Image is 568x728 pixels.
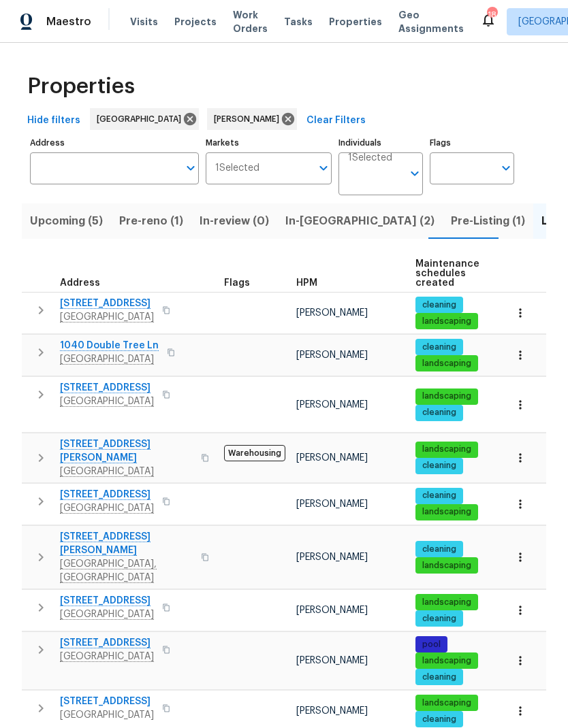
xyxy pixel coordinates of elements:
span: landscaping [417,444,477,455]
div: [PERSON_NAME] [207,108,297,130]
span: [PERSON_NAME] [296,656,368,665]
button: Hide filters [22,108,86,133]
span: [GEOGRAPHIC_DATA] [60,708,154,722]
span: Geo Assignments [398,8,464,35]
span: [PERSON_NAME] [296,499,368,509]
span: [PERSON_NAME] [296,308,368,318]
button: Open [314,159,333,178]
label: Individuals [338,139,423,147]
span: cleaning [417,299,462,311]
div: 18 [487,8,496,22]
span: [STREET_ADDRESS] [60,695,154,708]
span: Work Orders [233,8,268,35]
span: [PERSON_NAME] [296,350,368,360]
span: cleaning [417,544,462,555]
span: HPM [296,278,317,288]
span: cleaning [417,342,462,353]
span: In-review (0) [200,212,269,231]
span: landscaping [417,697,477,709]
div: [GEOGRAPHIC_DATA] [90,108,199,130]
span: Hide filters [27,112,80,129]
span: Projects [174,15,217,29]
span: landscaping [417,655,477,667]
span: landscaping [417,391,477,402]
span: Clear Filters [306,112,366,129]
span: Properties [329,15,382,29]
span: cleaning [417,672,462,683]
span: Maintenance schedules created [415,259,479,288]
span: [PERSON_NAME] [296,453,368,463]
span: Flags [224,278,250,288]
span: cleaning [417,460,462,471]
span: cleaning [417,490,462,501]
span: Address [60,278,100,288]
span: Visits [130,15,158,29]
button: Clear Filters [301,108,371,133]
span: Maestro [46,15,91,29]
span: Warehousing [224,445,285,461]
span: [PERSON_NAME] [296,706,368,716]
label: Address [30,139,199,147]
span: 1 Selected [215,163,259,174]
span: landscaping [417,560,477,572]
span: [PERSON_NAME] [214,112,285,126]
span: Properties [27,80,135,93]
span: landscaping [417,358,477,369]
span: [PERSON_NAME] [296,606,368,615]
span: [PERSON_NAME] [296,400,368,410]
span: Pre-reno (1) [119,212,183,231]
label: Flags [430,139,514,147]
button: Open [496,159,516,178]
span: Upcoming (5) [30,212,103,231]
span: 1 Selected [348,152,392,164]
span: In-[GEOGRAPHIC_DATA] (2) [285,212,435,231]
span: Tasks [284,17,313,27]
label: Markets [206,139,332,147]
span: cleaning [417,407,462,418]
span: pool [417,639,446,650]
span: cleaning [417,613,462,625]
span: landscaping [417,597,477,608]
span: Pre-Listing (1) [451,212,525,231]
button: Open [405,164,424,183]
span: landscaping [417,506,477,518]
button: Open [181,159,200,178]
span: landscaping [417,316,477,327]
span: [PERSON_NAME] [296,552,368,562]
span: cleaning [417,714,462,725]
span: [GEOGRAPHIC_DATA] [97,112,187,126]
